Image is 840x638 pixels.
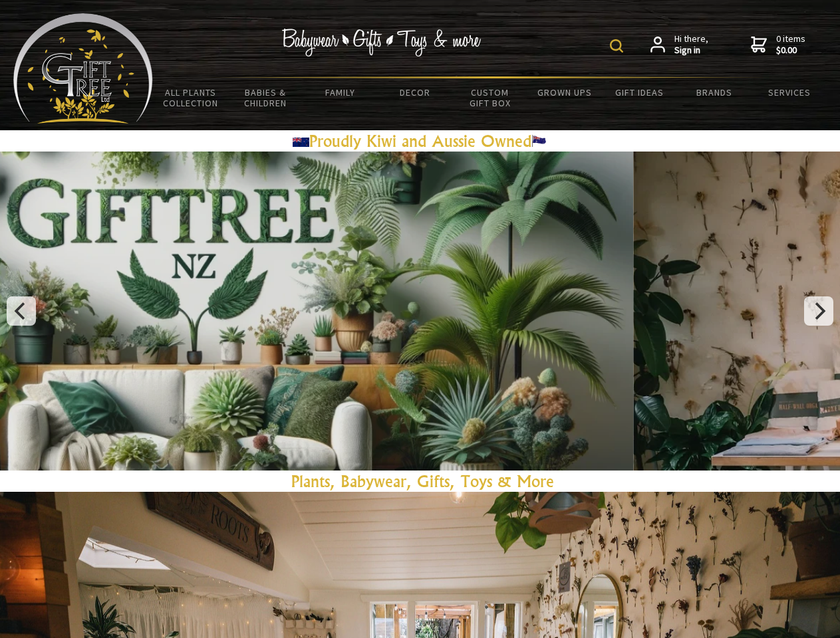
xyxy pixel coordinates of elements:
strong: Sign in [674,45,708,56]
a: Decor [378,78,453,106]
a: Plants, Babywear, Gifts, Toys & Mor [291,471,546,491]
a: All Plants Collection [153,78,228,117]
img: product search [610,39,623,53]
a: 0 items$0.00 [751,33,805,56]
a: Gift Ideas [602,78,677,106]
a: Babies & Children [228,78,303,117]
a: Services [752,78,827,106]
a: Grown Ups [527,78,603,106]
strong: $0.00 [776,45,805,56]
img: Babywear - Gifts - Toys & more [282,29,482,56]
a: Family [303,78,378,106]
a: Custom Gift Box [452,78,527,117]
a: Brands [677,78,752,106]
button: Previous [7,296,36,326]
a: Proudly Kiwi and Aussie Owned [293,131,548,151]
span: 0 items [776,33,805,56]
a: Hi there,Sign in [650,33,708,56]
button: Next [804,296,833,326]
img: Babyware - Gifts - Toys and more... [13,13,153,124]
span: Hi there, [674,33,708,56]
